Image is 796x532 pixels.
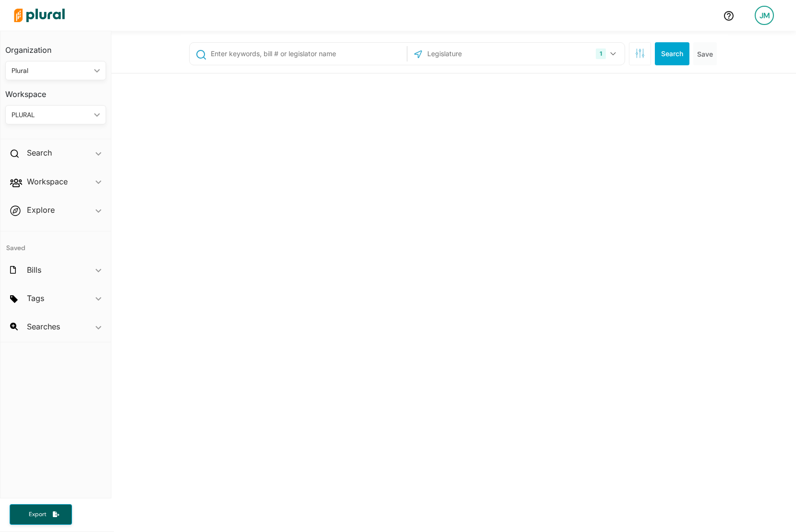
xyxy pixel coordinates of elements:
div: JM [755,6,774,25]
input: Legislature [426,45,529,63]
input: Enter keywords, bill # or legislator name [210,45,404,63]
h4: Saved [0,231,111,255]
h2: Searches [27,321,60,332]
h2: Search [27,147,52,158]
h2: Bills [27,265,41,275]
h2: Workspace [27,176,68,187]
button: Search [655,42,689,65]
a: JM [747,2,782,29]
h2: Tags [27,293,44,303]
span: Search Filters [635,48,645,57]
h3: Organization [5,36,106,57]
h3: Workspace [5,80,106,101]
div: Plural [12,66,90,76]
button: 1 [592,45,622,63]
h2: Explore [27,205,55,215]
span: Export [22,510,53,519]
button: Save [693,42,717,65]
div: PLURAL [12,110,90,120]
button: Export [10,504,72,525]
div: 1 [596,48,606,59]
